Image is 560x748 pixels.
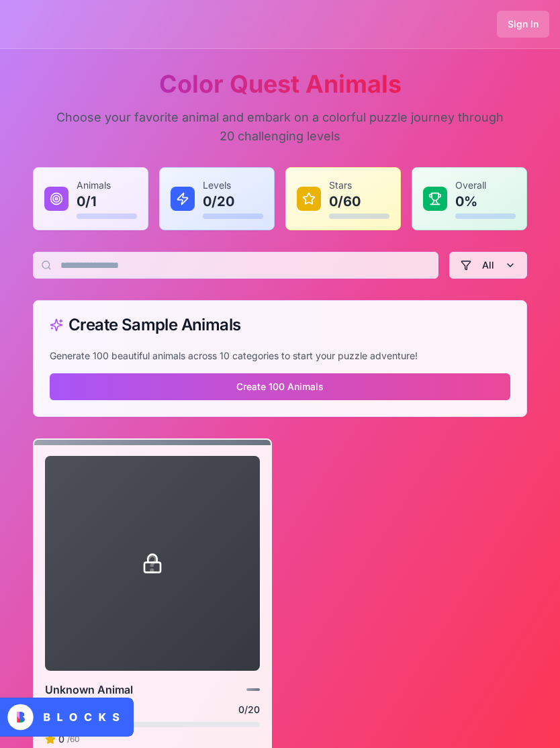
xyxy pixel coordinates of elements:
p: 0 / 1 [77,192,137,211]
span: Create Sample Animals [68,317,240,333]
p: Overall [455,179,516,192]
p: Animals [77,179,137,192]
p: Levels [203,179,263,192]
button: Create 100 Animals [50,373,510,400]
p: Generate 100 beautiful animals across 10 categories to start your puzzle adventure! [50,349,510,363]
p: Choose your favorite animal and embark on a colorful puzzle journey through 20 challenging levels [54,108,506,146]
span: 0 /20 [238,703,260,716]
span: All [482,259,494,272]
h3: Unknown Animal [45,682,133,698]
span: /60 [67,734,80,745]
p: Stars [329,179,389,192]
button: All [449,252,527,279]
span: 0 [58,733,64,746]
h1: Color Quest Animals [33,71,527,97]
p: 0 % [455,192,516,211]
p: 0 / 20 [203,192,263,211]
button: Sign In [497,11,549,38]
p: 0 / 60 [329,192,389,211]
